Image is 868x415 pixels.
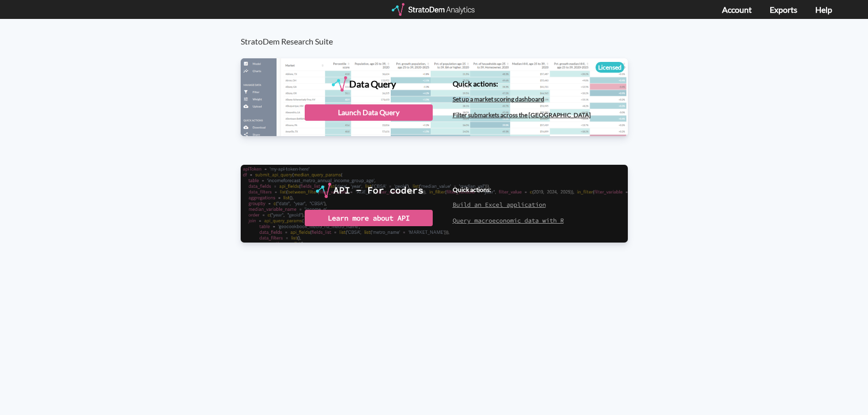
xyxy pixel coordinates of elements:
div: Learn more about API [305,210,433,226]
a: Filter submarkets across the [GEOGRAPHIC_DATA] [453,111,591,119]
h3: StratoDem Research Suite [241,19,639,46]
div: Data Query [349,76,396,92]
h4: Quick actions: [453,186,564,193]
h4: Quick actions: [453,80,591,88]
a: Exports [770,5,797,14]
a: Account [722,5,752,14]
div: Licensed [596,62,624,73]
a: Help [815,5,832,14]
a: Set up a market scoring dashboard [453,95,544,103]
a: Query macroeconomic data with R [453,216,564,224]
div: API - For coders [333,183,424,198]
a: Build an Excel application [453,201,546,208]
div: Launch Data Query [305,104,433,121]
